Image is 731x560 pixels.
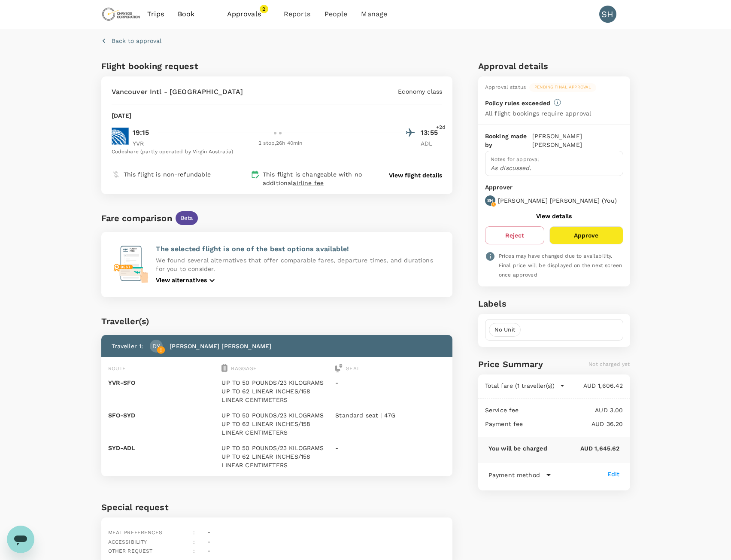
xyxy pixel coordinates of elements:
p: Booking made by [485,132,532,149]
span: +2d [436,123,446,132]
span: Meal preferences [108,530,162,536]
img: UA [112,128,129,145]
p: YVR - SFO [108,378,218,387]
p: Vancouver Intl - [GEOGRAPHIC_DATA] [112,87,243,97]
p: [PERSON_NAME] [PERSON_NAME] ( You ) [498,196,617,205]
p: AUD 1,645.62 [547,444,620,453]
button: Reject [485,226,544,244]
p: 19:15 [133,128,149,138]
p: 13:55 [421,128,442,138]
span: No Unit [489,326,520,334]
p: [DATE] [112,111,132,120]
button: View details [536,213,572,219]
span: Approvals [227,9,270,19]
span: People [325,9,348,19]
button: View flight details [389,171,442,180]
p: Standard seat | 47G [335,411,446,420]
div: Approval status [485,83,526,92]
p: DY [152,342,160,350]
h6: Labels [478,297,630,310]
p: SYD - ADL [108,444,218,452]
img: Chrysos Corporation [101,5,141,24]
h6: Special request [101,500,453,514]
p: As discussed. [491,164,618,172]
span: Baggage [231,365,257,371]
p: All flight bookings require approval [485,109,591,118]
p: The selected flight is one of the best options available! [156,244,442,254]
div: Fare comparison [101,211,172,225]
h6: Flight booking request [101,59,275,73]
p: ADL [421,139,442,148]
h6: Price Summary [478,357,543,371]
p: Payment method [488,471,540,479]
span: Route [108,365,126,371]
p: We found several alternatives that offer comparable fares, departure times, and durations for you... [156,256,442,273]
p: - [335,378,446,387]
span: Pending final approval [529,84,596,90]
span: airline fee [293,180,324,186]
p: AUD 1,606.42 [565,381,623,390]
div: Traveller(s) [101,314,453,328]
span: Manage [361,9,387,19]
button: View alternatives [156,275,217,286]
span: Prices may have changed due to availability. Final price will be displayed on the next screen onc... [499,253,622,278]
span: Book [178,9,195,19]
p: Service fee [485,406,519,414]
p: Economy class [398,87,442,96]
div: 2 stop , 26h 40min [159,139,402,148]
span: Beta [176,214,198,222]
p: View alternatives [156,276,207,284]
p: - [335,444,446,452]
p: This flight is changeable with no additional [263,170,373,187]
span: Seat [346,365,359,371]
p: You will be charged [488,444,547,453]
span: 2 [260,5,268,13]
p: AUD 36.20 [523,420,623,428]
div: Edit [607,470,620,478]
span: Other request [108,548,153,554]
p: This flight is non-refundable [124,170,211,179]
div: - [204,534,210,547]
p: Total fare (1 traveller(s)) [485,381,555,390]
h6: Approval details [478,59,630,73]
p: YVR [133,139,154,148]
div: SH [599,6,616,23]
span: : [193,548,195,554]
span: Not charged yet [588,361,630,367]
p: SFO - SYD [108,411,218,420]
p: Traveller 1 : [112,342,143,350]
span: : [193,539,195,545]
p: Policy rules exceeded [485,99,550,107]
span: Reports [284,9,311,19]
img: seat-icon [335,364,343,372]
p: UP TO 50 POUNDS/23 KILOGRAMS UP TO 62 LINEAR INCHES/158 LINEAR CENTIMETERS [221,444,332,469]
span: Accessibility [108,539,147,545]
p: Back to approval [112,37,161,45]
img: baggage-icon [221,364,227,372]
button: Approve [549,226,623,244]
p: UP TO 50 POUNDS/23 KILOGRAMS UP TO 62 LINEAR INCHES/158 LINEAR CENTIMETERS [221,378,332,404]
p: Payment fee [485,420,523,428]
p: UP TO 50 POUNDS/23 KILOGRAMS UP TO 62 LINEAR INCHES/158 LINEAR CENTIMETERS [221,411,332,437]
p: AUD 3.00 [519,406,623,414]
p: SH [487,198,493,204]
p: Approver [485,183,623,192]
div: - [204,543,210,556]
p: [PERSON_NAME] [PERSON_NAME] [170,342,271,350]
span: Trips [147,9,164,19]
div: - [204,524,210,537]
button: Back to approval [101,37,161,45]
div: Codeshare (partly operated by Virgin Australia) [112,148,443,156]
span: Notes for approval [491,156,540,162]
span: : [193,530,195,536]
p: [PERSON_NAME] [PERSON_NAME] [532,132,623,149]
button: Total fare (1 traveller(s)) [485,381,565,390]
iframe: Button to launch messaging window [7,526,34,553]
